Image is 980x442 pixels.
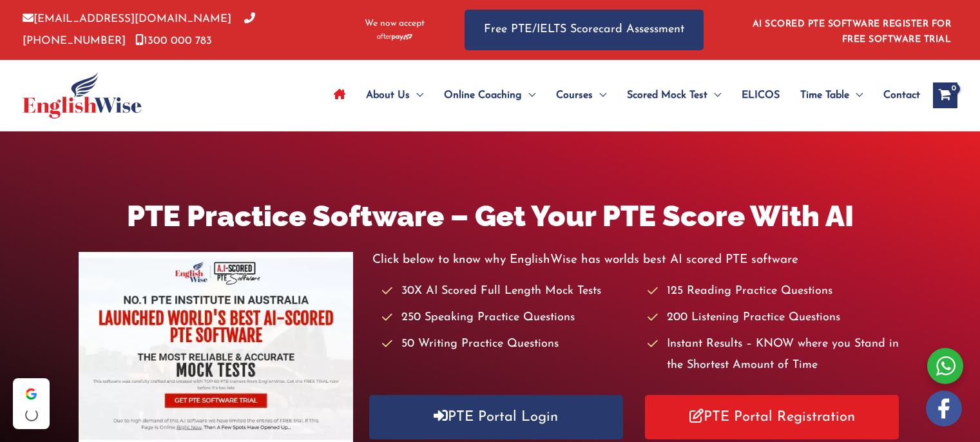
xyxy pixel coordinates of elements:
span: Contact [883,73,920,118]
span: Menu Toggle [849,73,863,118]
a: PTE Portal Registration [645,395,899,439]
a: Online CoachingMenu Toggle [434,73,546,118]
li: Instant Results – KNOW where you Stand in the Shortest Amount of Time [648,334,901,377]
nav: Site Navigation: Main Menu [323,73,920,118]
a: Contact [873,73,920,118]
span: Courses [556,73,593,118]
span: Scored Mock Test [627,73,707,118]
li: 50 Writing Practice Questions [382,334,636,355]
a: ELICOS [731,73,790,118]
h1: PTE Practice Software – Get Your PTE Score With AI [79,196,902,236]
li: 200 Listening Practice Questions [648,307,901,329]
img: cropped-ew-logo [23,72,142,119]
span: Menu Toggle [522,73,535,118]
a: About UsMenu Toggle [356,73,434,118]
a: [EMAIL_ADDRESS][DOMAIN_NAME] [23,14,231,24]
span: About Us [366,73,410,118]
a: [PHONE_NUMBER] [23,14,255,46]
img: Afterpay-Logo [377,34,412,41]
a: Free PTE/IELTS Scorecard Assessment [465,10,704,50]
li: 125 Reading Practice Questions [648,281,901,302]
span: ELICOS [742,73,780,118]
a: View Shopping Cart, empty [933,82,957,108]
span: Time Table [800,73,849,118]
span: Menu Toggle [593,73,606,118]
aside: Header Widget 1 [745,9,957,51]
a: AI SCORED PTE SOFTWARE REGISTER FOR FREE SOFTWARE TRIAL [753,19,952,44]
a: CoursesMenu Toggle [546,73,617,118]
a: PTE Portal Login [369,395,623,439]
a: Scored Mock TestMenu Toggle [617,73,731,118]
span: Online Coaching [444,73,522,118]
p: Click below to know why EnglishWise has worlds best AI scored PTE software [372,249,902,271]
a: 1300 000 783 [135,35,212,46]
li: 30X AI Scored Full Length Mock Tests [382,281,636,302]
span: Menu Toggle [410,73,423,118]
span: We now accept [365,17,425,30]
span: Menu Toggle [707,73,721,118]
img: white-facebook.png [926,390,962,427]
li: 250 Speaking Practice Questions [382,307,636,329]
a: Time TableMenu Toggle [790,73,873,118]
